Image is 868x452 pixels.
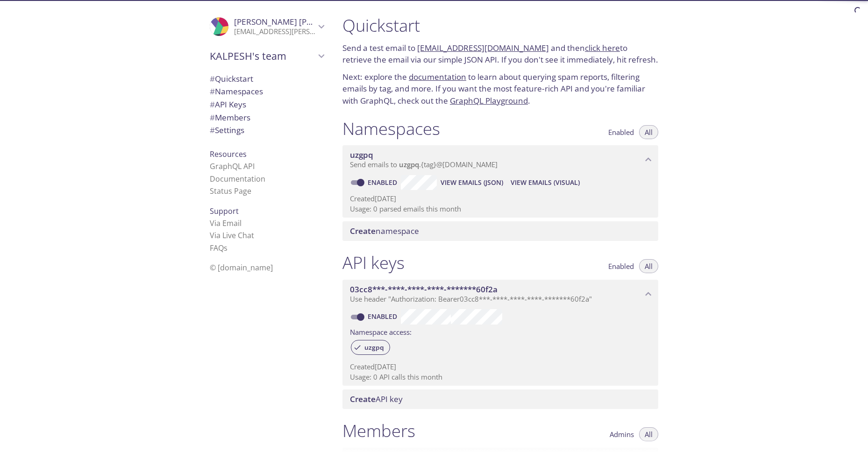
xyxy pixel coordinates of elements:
button: All [639,259,658,273]
span: API key [350,394,403,404]
span: KALPESH's team [210,49,315,63]
span: © [DOMAIN_NAME] [210,262,273,273]
div: Quickstart [202,72,331,85]
div: KALPESH's team [202,44,331,68]
span: View Emails (JSON) [441,177,503,188]
div: KALPESH SINGH [202,11,331,42]
span: Support [210,206,239,216]
span: Create [350,226,376,236]
button: All [639,125,658,139]
a: FAQ [210,243,228,253]
div: Create API Key [342,389,658,409]
a: Enabled [366,312,401,321]
a: click here [585,42,620,53]
h1: Members [342,420,415,441]
label: Namespace access: [350,325,412,338]
h1: Namespaces [342,118,440,139]
button: View Emails (Visual) [507,175,583,190]
span: s [224,243,228,253]
span: Members [210,112,250,123]
button: View Emails (JSON) [437,175,507,190]
button: Enabled [603,259,640,273]
span: namespace [350,226,419,236]
div: Team Settings [202,124,331,137]
div: Members [202,111,331,124]
a: Status Page [210,186,251,196]
p: Next: explore the to learn about querying spam reports, filtering emails by tag, and more. If you... [342,71,658,107]
span: Send emails to . {tag} @[DOMAIN_NAME] [350,160,498,169]
a: GraphQL API [210,161,255,171]
p: Created [DATE] [350,362,651,372]
span: # [210,125,215,135]
span: API Keys [210,99,246,110]
div: Create namespace [342,221,658,241]
span: Settings [210,125,244,135]
a: Enabled [366,178,401,187]
button: All [639,427,658,441]
p: [EMAIL_ADDRESS][PERSON_NAME][DOMAIN_NAME] [234,27,315,36]
a: [EMAIL_ADDRESS][DOMAIN_NAME] [417,42,549,53]
a: Documentation [210,174,265,184]
div: API Keys [202,98,331,111]
span: Create [350,394,376,404]
h1: API keys [342,252,405,273]
span: # [210,73,215,84]
span: # [210,112,215,123]
span: [PERSON_NAME] [PERSON_NAME] [234,16,362,27]
a: Via Email [210,218,242,228]
p: Created [DATE] [350,194,651,204]
p: Usage: 0 parsed emails this month [350,204,651,214]
div: uzgpq namespace [342,145,658,174]
span: uzgpq [359,343,390,352]
p: Usage: 0 API calls this month [350,372,651,382]
a: documentation [409,71,466,82]
a: GraphQL Playground [450,95,528,106]
span: Resources [210,149,247,159]
span: Namespaces [210,86,263,97]
h1: Quickstart [342,15,658,36]
a: Via Live Chat [210,230,254,240]
span: uzgpq [399,160,419,169]
span: # [210,86,215,97]
span: View Emails (Visual) [511,177,580,188]
span: uzgpq [350,149,373,160]
button: Enabled [603,125,640,139]
span: # [210,99,215,110]
div: uzgpq [351,340,390,355]
button: Admins [604,427,640,441]
p: Send a test email to and then to retrieve the email via our simple JSON API. If you don't see it ... [342,42,658,66]
span: Quickstart [210,73,253,84]
div: Namespaces [202,85,331,98]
